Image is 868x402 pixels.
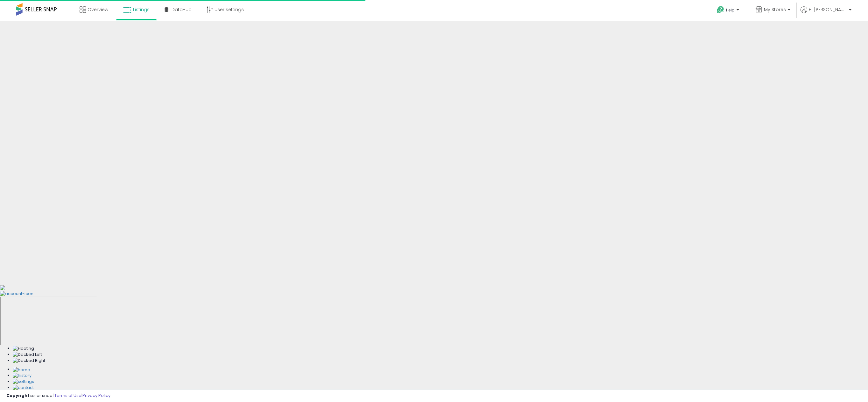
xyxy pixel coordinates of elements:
[88,6,108,13] span: Overview
[13,346,34,352] img: Floating
[13,385,34,391] img: Contact
[801,6,851,21] a: Hi [PERSON_NAME]
[726,7,735,13] span: Help
[809,6,847,13] span: Hi [PERSON_NAME]
[716,6,724,14] i: Get Help
[172,6,192,13] span: DataHub
[13,358,45,364] img: Docked Right
[13,373,32,379] img: History
[133,6,150,13] span: Listings
[13,367,30,373] img: Home
[712,1,745,21] a: Help
[13,352,42,358] img: Docked Left
[764,6,786,13] span: My Stores
[13,379,34,385] img: Settings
